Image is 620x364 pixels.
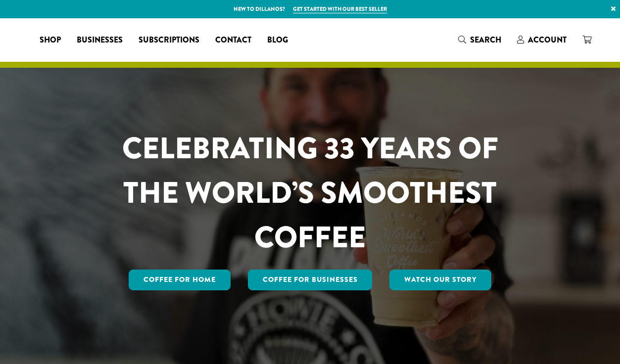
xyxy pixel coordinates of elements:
[139,34,199,46] span: Subscriptions
[389,270,491,290] a: Watch Our Story
[215,34,251,46] span: Contact
[129,270,231,290] a: Coffee for Home
[450,32,509,48] a: Search
[528,34,567,45] span: Account
[293,5,387,13] a: Get started with our best seller
[32,32,69,48] a: Shop
[248,270,373,290] a: Coffee For Businesses
[77,34,123,46] span: Businesses
[470,34,501,45] span: Search
[267,34,288,46] span: Blog
[93,126,527,260] h1: CELEBRATING 33 YEARS OF THE WORLD’S SMOOTHEST COFFEE
[40,34,61,46] span: Shop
